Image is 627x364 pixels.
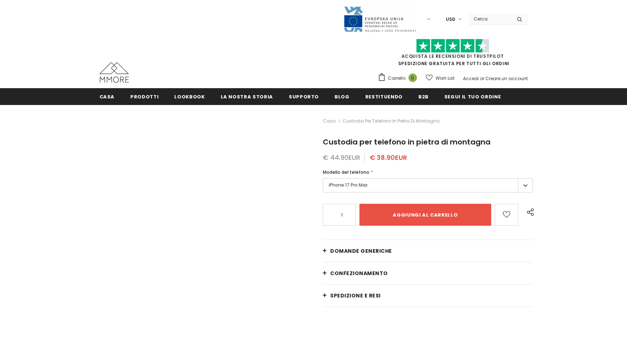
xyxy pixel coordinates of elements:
[444,88,501,105] a: Segui il tuo ordine
[323,169,369,175] span: Modello del telefono
[330,247,392,255] span: Domande generiche
[365,93,403,100] span: Restituendo
[370,153,407,162] span: € 38.90EUR
[323,240,533,262] a: Domande generiche
[408,74,417,82] span: 0
[174,88,205,105] a: Lookbook
[436,75,455,82] span: Wish List
[330,270,388,277] span: CONFEZIONAMENTO
[343,117,440,125] span: Custodia per telefono in pietra di montagna
[480,75,484,82] span: or
[323,117,336,125] a: Casa
[323,262,533,284] a: CONFEZIONAMENTO
[130,88,158,105] a: Prodotti
[416,39,489,53] img: Fidati di Pilot Stars
[343,16,417,22] a: Javni Razpis
[100,93,115,100] span: Casa
[343,6,417,33] img: Javni Razpis
[130,93,158,100] span: Prodotti
[323,153,360,162] span: € 44.90EUR
[100,62,129,83] img: Casi MMORE
[378,73,421,84] a: Carrello 0
[446,16,455,23] span: USD
[221,88,273,105] a: La nostra storia
[330,292,381,299] span: Spedizione e resi
[174,93,205,100] span: Lookbook
[323,137,490,147] span: Custodia per telefono in pietra di montagna
[388,75,406,82] span: Carrello
[335,88,350,105] a: Blog
[444,93,501,100] span: Segui il tuo ordine
[335,93,350,100] span: Blog
[323,178,533,192] label: iPhone 17 Pro Max
[359,204,491,226] input: Aggiungi al carrello
[418,93,429,100] span: B2B
[221,93,273,100] span: La nostra storia
[365,88,403,105] a: Restituendo
[402,53,504,59] a: Acquista le recensioni di TrustPilot
[289,93,319,100] span: supporto
[426,72,455,85] a: Wish List
[323,285,533,307] a: Spedizione e resi
[463,75,479,82] a: Accedi
[469,14,511,24] input: Search Site
[378,42,528,67] span: SPEDIZIONE GRATUITA PER TUTTI GLI ORDINI
[289,88,319,105] a: supporto
[100,88,115,105] a: Casa
[485,75,528,82] a: Creare un account
[418,88,429,105] a: B2B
